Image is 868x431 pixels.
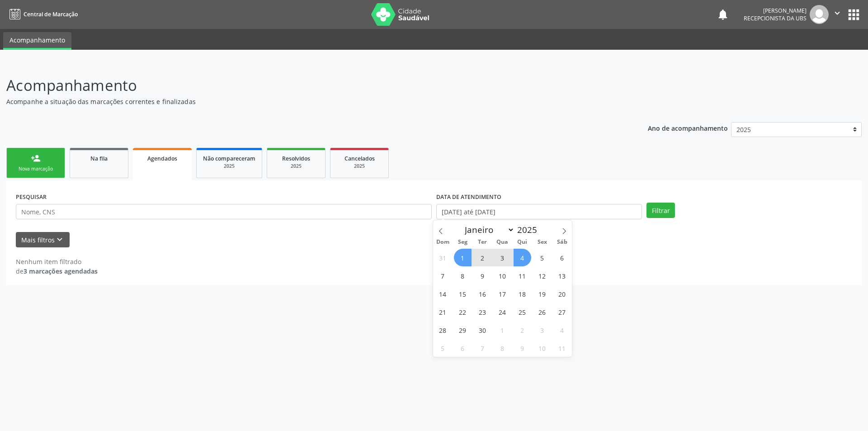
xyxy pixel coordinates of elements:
[90,155,108,162] span: Na fila
[436,190,501,204] label: DATA DE ATENDIMENTO
[846,7,862,23] button: apps
[492,239,512,245] span: Qua
[434,321,452,339] span: Setembro 28, 2025
[533,303,551,321] span: Setembro 26, 2025
[147,155,177,162] span: Agendados
[16,257,98,266] div: Nenhum item filtrado
[3,32,71,50] a: Acompanhamento
[717,8,729,21] button: notifications
[744,7,807,14] div: [PERSON_NAME]
[474,249,491,266] span: Setembro 2, 2025
[24,267,98,275] strong: 3 marcações agendadas
[553,285,571,303] span: Setembro 20, 2025
[16,204,432,219] input: Nome, CNS
[433,239,453,245] span: Dom
[514,303,531,321] span: Setembro 25, 2025
[16,232,70,248] button: Mais filtroskeyboard_arrow_down
[6,7,78,22] a: Central de Marcação
[454,249,472,266] span: Setembro 1, 2025
[55,235,65,245] i: keyboard_arrow_down
[553,303,571,321] span: Setembro 27, 2025
[533,339,551,357] span: Outubro 10, 2025
[552,239,572,245] span: Sáb
[436,204,642,219] input: Selecione um intervalo
[474,267,491,284] span: Setembro 9, 2025
[454,267,472,284] span: Setembro 8, 2025
[494,267,511,284] span: Setembro 10, 2025
[744,14,807,22] span: Recepcionista da UBS
[648,122,728,133] p: Ano de acompanhamento
[203,163,255,170] div: 2025
[494,303,511,321] span: Setembro 24, 2025
[344,155,375,162] span: Cancelados
[474,285,491,303] span: Setembro 16, 2025
[474,321,491,339] span: Setembro 30, 2025
[553,339,571,357] span: Outubro 11, 2025
[553,321,571,339] span: Outubro 4, 2025
[16,190,47,204] label: PESQUISAR
[434,339,452,357] span: Outubro 5, 2025
[203,155,255,162] span: Não compareceram
[533,249,551,266] span: Setembro 5, 2025
[472,239,492,245] span: Ter
[6,97,605,106] p: Acompanhe a situação das marcações correntes e finalizadas
[514,224,544,236] input: Year
[434,267,452,284] span: Setembro 7, 2025
[514,339,531,357] span: Outubro 9, 2025
[454,339,472,357] span: Outubro 6, 2025
[434,303,452,321] span: Setembro 21, 2025
[533,321,551,339] span: Outubro 3, 2025
[434,249,452,266] span: Agosto 31, 2025
[532,239,552,245] span: Sex
[494,285,511,303] span: Setembro 17, 2025
[494,249,511,266] span: Setembro 3, 2025
[646,203,675,218] button: Filtrar
[454,303,472,321] span: Setembro 22, 2025
[13,166,58,172] div: Nova marcação
[514,321,531,339] span: Outubro 2, 2025
[514,267,531,284] span: Setembro 11, 2025
[512,239,532,245] span: Qui
[282,155,310,162] span: Resolvidos
[274,163,319,170] div: 2025
[533,285,551,303] span: Setembro 19, 2025
[453,239,472,245] span: Seg
[337,163,382,170] div: 2025
[832,8,842,18] i: 
[6,74,605,97] p: Acompanhamento
[461,223,515,236] select: Month
[16,266,98,276] div: de
[829,5,846,24] button: 
[553,267,571,284] span: Setembro 13, 2025
[810,5,829,24] img: img
[533,267,551,284] span: Setembro 12, 2025
[494,339,511,357] span: Outubro 8, 2025
[454,285,472,303] span: Setembro 15, 2025
[474,303,491,321] span: Setembro 23, 2025
[24,10,78,18] span: Central de Marcação
[514,249,531,266] span: Setembro 4, 2025
[514,285,531,303] span: Setembro 18, 2025
[31,153,41,163] div: person_add
[474,339,491,357] span: Outubro 7, 2025
[434,285,452,303] span: Setembro 14, 2025
[553,249,571,266] span: Setembro 6, 2025
[454,321,472,339] span: Setembro 29, 2025
[494,321,511,339] span: Outubro 1, 2025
